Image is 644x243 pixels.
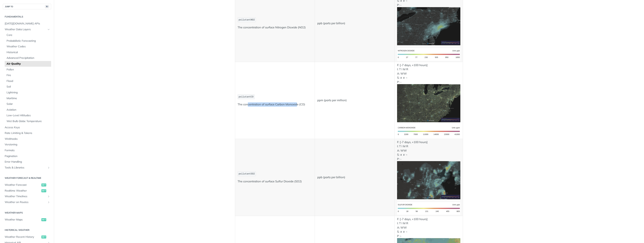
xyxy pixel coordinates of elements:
a: Pollen [5,67,51,72]
a: Realtime Weatherget [3,188,51,194]
p: The concentration of surface Sulfur Dioxide (SO2) [238,179,312,184]
span: Error Handling [5,160,50,164]
span: pollutantCO [239,96,253,98]
span: Weather on Routes [5,200,46,204]
a: Core [5,32,51,38]
span: Versioning [5,143,50,146]
a: Weather Forecastget [3,182,51,188]
button: Show subpages for Weather Timelines [47,195,50,198]
a: Access Keys [3,125,51,130]
img: so2 [397,161,460,199]
p: ppm (parts per million) [317,98,392,103]
span: get [41,183,46,186]
span: Formats [5,149,50,152]
span: get [41,189,46,192]
span: Aviation [7,108,50,112]
img: no2 [397,48,460,61]
span: pollutantNO2 [239,19,255,21]
a: Versioning [3,142,51,147]
a: Fire [5,72,51,78]
span: Soil [7,85,50,89]
span: Rate Limiting & Tokens [5,131,50,135]
span: Low-Level Altitudes [7,114,50,117]
p: F: [-7 days, +100 hours] I: T I M R A: WW S: ∧ ∨ ~ P: - [397,63,460,122]
a: Historical [5,50,51,55]
p: ppb (parts per billion) [317,21,392,26]
a: Weather Data LayersHide subpages for Weather Data Layers [3,27,51,32]
span: Weather Codes [7,45,50,48]
a: Tools & LibrariesShow subpages for Tools & Libraries [3,165,51,171]
a: Weather on RoutesShow subpages for Weather on Routes [3,199,51,205]
span: Fire [7,73,50,77]
a: Weather Codes [5,44,51,49]
button: JUMP TO⌘/ [3,4,51,9]
span: Weather Maps [5,218,40,222]
span: ⌘/ [45,5,49,8]
span: Weather Data Layers [5,28,46,31]
span: Webhooks [5,137,50,141]
p: ppb (parts per billion) [317,175,392,180]
span: Expand image [397,178,460,182]
p: F: [-7 days, +100 hours] I: T I M R A: WW S: ∧ ∨ ~ P: - [397,140,460,199]
img: no2 [397,7,460,45]
span: Expand image [397,206,460,210]
a: Weather Mapsget [3,217,51,223]
a: Weather TimelinesShow subpages for Weather Timelines [3,194,51,199]
h2: Fundamentals [3,15,51,18]
span: Weather Recent History [5,235,40,239]
h2: Historical Weather [3,228,51,232]
span: Tools & Libraries [5,166,46,170]
a: Formats [3,148,51,153]
span: Historical [7,51,50,54]
h2: Weather Maps [3,211,51,214]
span: Air Quality [7,62,50,66]
a: Lightning [5,90,51,95]
a: Solar [5,101,51,107]
span: Expand image [397,129,460,133]
span: pollutantSO2 [239,173,255,175]
a: Probabilistic Forecasting [5,38,51,44]
span: Weather Timelines [5,195,46,198]
span: Probabilistic Forecasting [7,39,50,43]
span: get [41,235,46,238]
img: co [397,125,460,138]
a: Air Quality [5,61,51,67]
a: Aviation [5,107,51,113]
span: Pollen [7,68,50,72]
span: Wet Bulb Globe Temperature [7,119,50,123]
a: Webhooks [3,136,51,142]
a: Rate Limiting & Tokens [3,130,51,136]
span: Access Keys [5,126,50,129]
a: [DATE][DOMAIN_NAME] APIs [3,21,51,26]
a: Flood [5,78,51,84]
h2: Weather Forecast & realtime [3,176,51,180]
p: The concentration of surface Carbon Monoxide (CO) [238,102,312,107]
span: Weather Forecast [5,183,40,187]
span: Lightning [7,91,50,94]
img: co [397,84,460,122]
a: Maritime [5,96,51,101]
button: Show subpages for Weather on Routes [47,201,50,204]
span: [DATE][DOMAIN_NAME] APIs [5,22,50,26]
span: get [41,218,46,221]
span: Expand image [397,101,460,105]
a: Pagination [3,153,51,159]
button: Show subpages for Tools & Libraries [47,166,50,169]
img: so2 [397,202,460,215]
span: Realtime Weather [5,189,40,193]
span: Solar [7,102,50,106]
span: Expand image [397,52,460,56]
span: Maritime [7,97,50,100]
button: Hide subpages for Weather Data Layers [47,28,50,31]
span: Flood [7,79,50,83]
span: Advanced Precipitation [7,56,50,60]
p: The concentration of surface Nitrogen Dioxide (NO2) [238,25,312,30]
span: Core [7,33,50,37]
a: Advanced Precipitation [5,55,51,61]
span: Expand image [397,24,460,28]
a: Wet Bulb Globe Temperature [5,118,51,124]
a: Weather Recent Historyget [3,234,51,240]
a: Soil [5,84,51,90]
span: Pagination [5,154,50,158]
a: Low-Level Altitudes [5,113,51,118]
